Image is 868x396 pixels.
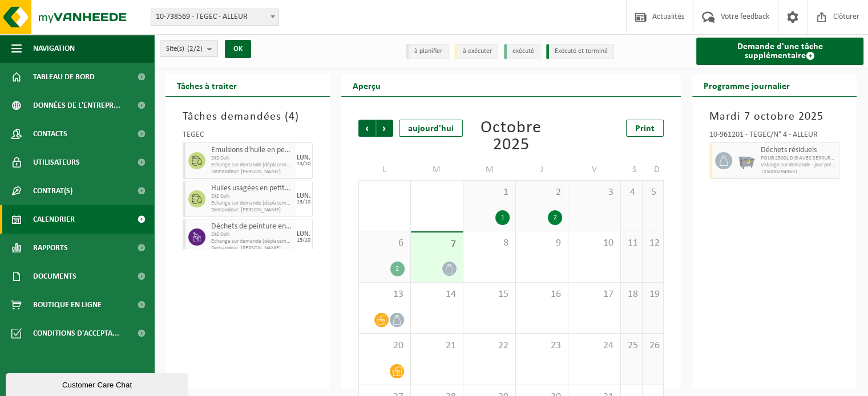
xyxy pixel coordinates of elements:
[627,288,636,301] span: 18
[411,160,463,180] td: M
[211,169,293,175] span: Demandeur: [PERSON_NAME]
[399,120,463,137] div: aujourd'hui
[225,40,251,58] button: OK
[341,74,392,96] h2: Aperçu
[627,237,636,250] span: 11
[522,186,562,199] span: 2
[574,340,615,352] span: 24
[574,186,615,199] span: 3
[211,162,293,169] span: Echange sur demande (déplacement exclu)
[33,319,119,348] span: Conditions d'accepta...
[365,288,405,301] span: 13
[568,160,621,180] td: V
[297,193,310,199] div: LUN.
[627,186,636,199] span: 4
[358,160,411,180] td: L
[454,44,498,59] li: à exécuter
[621,160,642,180] td: S
[635,124,655,133] span: Print
[165,74,248,96] h2: Tâches à traiter
[297,199,310,205] div: 13/10
[738,152,755,169] img: WB-2500-GAL-GY-04
[33,91,120,120] span: Données de l'entrepr...
[365,340,405,352] span: 20
[151,9,279,26] span: 10-738569 - TEGEC - ALLEUR
[297,161,310,167] div: 13/10
[548,210,562,225] div: 2
[33,262,76,291] span: Documents
[522,340,562,352] span: 23
[33,177,72,205] span: Contrat(s)
[297,238,310,243] div: 13/10
[211,207,293,214] span: Demandeur: [PERSON_NAME]
[211,184,293,193] span: Huiles usagées en petits conditionnements
[297,154,310,161] div: LUN.
[211,193,293,200] span: DIS Colli
[183,131,313,142] div: TEGEC
[643,160,664,180] td: D
[211,146,293,155] span: Émulsions d'huile en petits emballages
[33,120,67,148] span: Contacts
[648,340,658,352] span: 26
[648,288,658,301] span: 19
[761,146,836,155] span: Déchets résiduels
[574,288,615,301] span: 17
[709,131,839,142] div: 10-961201 - TEGEC/N° 4 - ALLEUR
[469,237,510,250] span: 8
[464,120,559,154] div: Octobre 2025
[417,340,457,352] span: 21
[211,245,293,252] span: Demandeur: [PERSON_NAME]
[211,231,293,238] span: DIS Colli
[417,288,457,301] span: 14
[761,162,836,169] span: Vidange sur demande - jour préféré par client
[376,120,393,137] span: Suivant
[166,40,203,58] span: Site(s)
[627,340,636,352] span: 25
[297,231,310,238] div: LUN.
[6,371,191,396] iframe: chat widget
[151,9,278,25] span: 10-738569 - TEGEC - ALLEUR
[33,34,75,63] span: Navigation
[33,148,80,177] span: Utilisateurs
[522,237,562,250] span: 9
[574,237,615,250] span: 10
[761,169,836,175] span: T250002949651
[761,155,836,162] span: POUB 2500L DIB AVEC SERRURE/TEGEC/N° 4
[187,45,203,52] count: (2/2)
[469,288,510,301] span: 15
[692,74,801,96] h2: Programme journalier
[211,222,293,231] span: Déchets de peinture en petits emballages
[469,340,510,352] span: 22
[406,44,449,59] li: à planifier
[495,210,510,225] div: 1
[522,288,562,301] span: 16
[211,155,293,162] span: DIS Colli
[417,238,457,251] span: 7
[696,38,863,65] a: Demande d'une tâche supplémentaire
[504,44,540,59] li: exécuté
[289,111,295,123] span: 4
[365,237,405,250] span: 6
[546,44,614,59] li: Exécuté et terminé
[469,186,510,199] span: 1
[648,186,658,199] span: 5
[390,262,405,276] div: 2
[183,108,313,125] h3: Tâches demandées ( )
[33,291,102,319] span: Boutique en ligne
[160,40,218,57] button: Site(s)(2/2)
[648,237,658,250] span: 12
[33,234,68,262] span: Rapports
[33,63,95,91] span: Tableau de bord
[211,238,293,245] span: Echange sur demande (déplacement exclu)
[516,160,568,180] td: J
[626,120,664,137] a: Print
[358,120,376,137] span: Précédent
[211,200,293,207] span: Echange sur demande (déplacement exclu)
[463,160,516,180] td: M
[33,205,75,234] span: Calendrier
[709,108,839,125] h3: Mardi 7 octobre 2025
